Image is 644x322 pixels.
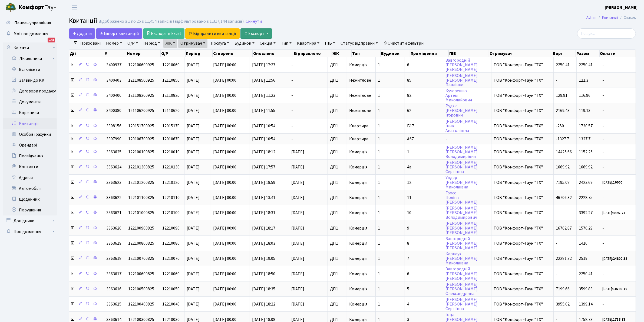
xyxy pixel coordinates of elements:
span: - [291,78,325,82]
th: Відправлено [293,50,332,57]
span: Нежитлове [349,108,371,114]
nav: breadcrumb [578,12,644,23]
span: [DATE] [187,225,200,231]
th: Будинок [381,50,410,57]
span: 1 [378,164,380,170]
span: 3363622 [106,195,121,201]
span: - [602,241,633,245]
span: А67 [407,137,441,141]
span: Комерція [349,255,367,261]
span: 22281.32 [556,255,572,261]
span: 12010670 [162,136,180,142]
th: О/Р [161,50,185,57]
span: - [602,78,633,82]
span: 62 [407,108,441,113]
span: 2519 [579,255,587,261]
span: - [291,93,325,98]
a: О/Р [125,39,140,48]
small: [DATE]: [602,180,622,185]
a: [PERSON_NAME][PERSON_NAME][PERSON_NAME] [445,221,478,236]
span: [DATE] 00:00 [213,225,236,231]
span: - [556,77,557,83]
span: ДП1 [330,108,345,113]
span: 2250.41 [556,62,570,68]
span: [DATE] [187,108,200,114]
span: -1327.7 [556,136,569,142]
a: Квартира [295,39,322,48]
span: [DATE] [187,149,200,155]
a: [PERSON_NAME][PERSON_NAME]Володимирович [445,205,478,220]
a: Скинути [246,19,262,24]
span: 2169.43 [556,108,570,114]
a: Лічильники [6,53,57,64]
span: Нежитлове [349,77,371,83]
button: Експорт [240,28,272,39]
span: [DATE] 10:54 [252,136,275,142]
span: 10 [407,211,441,215]
span: 3397990 [106,136,121,142]
span: 1 [378,62,380,68]
span: ДП1 [330,180,345,185]
span: 1 [378,77,380,83]
span: 1152.25 [579,149,593,155]
span: ДП1 [330,78,345,82]
a: Номер [104,39,124,48]
th: Оплати [600,50,636,57]
span: [DATE] 17:27 [252,62,275,68]
span: 122101100825 [128,195,154,201]
span: [DATE] 11:23 [252,92,275,98]
span: ДП1 [330,93,345,98]
span: ДП1 [330,63,345,67]
span: ТОВ "Комфорт-Таун "ТХ" [494,124,551,128]
span: 11 [407,195,441,200]
span: ТОВ "Комфорт-Таун "ТХ" [494,211,551,215]
a: Особові рахунки [3,129,57,140]
span: [DATE] 17:57 [252,164,275,170]
span: ДП1 [330,165,345,169]
span: [DATE] 10:54 [252,123,275,129]
span: 4а [407,165,441,169]
span: Комерція [349,180,367,185]
a: Отримувач [178,39,207,48]
span: [DATE] 00:00 [213,180,236,185]
span: ТОВ "Комфорт-Таун "ТХ" [494,78,551,82]
span: [DATE] [187,62,200,68]
span: 6 [407,63,441,67]
input: Пошук... [577,28,636,39]
span: [DATE] 18:59 [252,180,275,185]
span: ДП1 [330,226,345,230]
span: 1 [378,210,380,216]
span: 1 [378,240,380,246]
a: Статус відправки [338,39,380,48]
th: Дії [69,50,104,57]
span: [DATE] [291,165,325,169]
a: Період [141,39,162,48]
span: [DATE] 00:00 [213,164,236,170]
span: - [602,124,633,128]
span: 1669.92 [556,164,570,170]
span: ТОВ "Комфорт-Таун "ТХ" [494,93,551,98]
span: 9 [407,226,441,230]
a: Будинок [232,39,256,48]
th: Період [186,50,213,57]
span: 121108500925 [128,77,154,83]
a: Мої повідомлення148 [3,28,57,39]
a: Клієнти [3,42,57,53]
span: Мої повідомлення [14,31,48,37]
span: - [602,93,633,98]
span: ДП1 [330,211,345,215]
span: 119.13 [579,108,590,114]
span: 1 [378,180,380,185]
span: - [291,108,325,113]
span: 122100900825 [128,225,154,231]
span: 12210090 [162,225,180,231]
span: [DATE] [291,226,325,230]
a: Договори продажу [3,86,57,97]
span: Таун [18,3,57,12]
span: [DATE] 18:31 [252,210,275,216]
span: ТОВ "Комфорт-Таун "ТХ" [494,63,551,67]
span: [DATE] [187,92,200,98]
span: ТОВ "Комфорт-Таун "ТХ" [494,165,551,169]
span: [DATE] 00:00 [213,210,236,216]
li: Список [618,15,636,21]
